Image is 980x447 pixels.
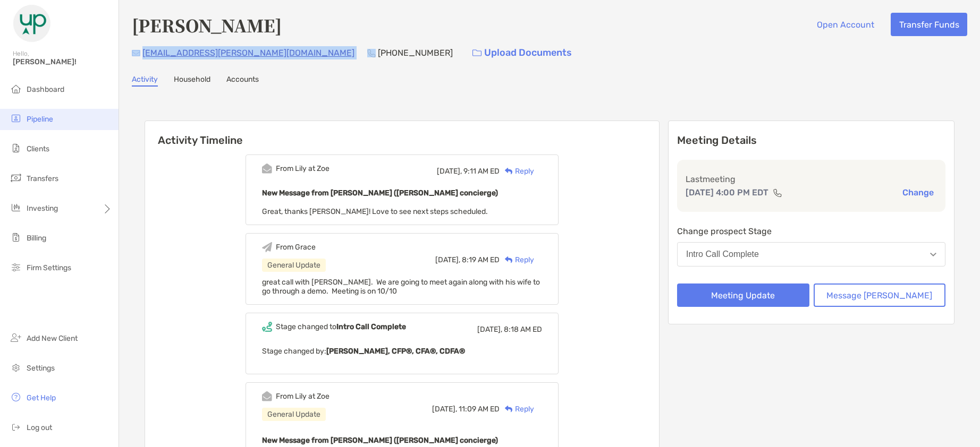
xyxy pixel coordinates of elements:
[930,253,936,256] img: Open dropdown arrow
[10,391,22,403] img: get-help icon
[10,420,22,433] img: logout icon
[27,85,64,94] span: Dashboard
[462,255,500,264] span: 8:19 AM ED
[814,283,946,307] button: Message [PERSON_NAME]
[27,334,78,343] span: Add New Client
[477,325,502,334] span: [DATE],
[10,261,22,273] img: firm-settings icon
[891,13,967,36] button: Transfer Funds
[677,134,945,147] p: Meeting Details
[808,13,882,36] button: Open Account
[505,406,513,412] img: Reply icon
[27,174,58,183] span: Transfers
[505,256,513,263] img: Reply icon
[262,207,488,216] span: Great, thanks [PERSON_NAME]! Love to see next steps scheduled.
[500,403,534,415] div: Reply
[262,322,272,332] img: Event icon
[13,4,51,42] img: Zoe Logo
[27,115,53,124] span: Pipeline
[686,186,768,199] p: [DATE] 4:00 PM EDT
[262,436,498,445] b: New Message from [PERSON_NAME] ([PERSON_NAME] concierge)
[262,259,326,272] div: General Update
[10,82,22,95] img: dashboard icon
[262,408,326,421] div: General Update
[262,188,498,197] b: New Message from [PERSON_NAME] ([PERSON_NAME] concierge)
[10,361,22,374] img: settings icon
[145,121,659,147] h6: Activity Timeline
[27,263,71,272] span: Firm Settings
[10,112,22,125] img: pipeline icon
[773,188,782,197] img: communication type
[276,392,330,401] div: From Lily at Zoe
[432,405,457,414] span: [DATE],
[132,13,282,37] h4: [PERSON_NAME]
[677,225,945,238] p: Change prospect Stage
[686,250,759,259] div: Intro Call Complete
[899,187,937,198] button: Change
[27,364,55,373] span: Settings
[466,41,579,64] a: Upload Documents
[142,46,354,59] p: [EMAIL_ADDRESS][PERSON_NAME][DOMAIN_NAME]
[10,201,22,214] img: investing icon
[472,49,481,57] img: button icon
[276,243,316,252] div: From Grace
[336,322,406,331] b: Intro Call Complete
[10,171,22,184] img: transfers icon
[27,204,58,213] span: Investing
[276,164,330,173] div: From Lily at Zoe
[262,164,272,174] img: Event icon
[437,167,462,176] span: [DATE],
[435,255,460,264] span: [DATE],
[677,242,945,267] button: Intro Call Complete
[505,168,513,175] img: Reply icon
[27,423,52,432] span: Log out
[686,173,937,186] p: Last meeting
[262,242,272,252] img: Event icon
[10,231,22,244] img: billing icon
[27,393,56,402] span: Get Help
[276,322,406,331] div: Stage changed to
[132,75,158,87] a: Activity
[459,405,500,414] span: 11:09 AM ED
[262,278,540,296] span: great call with [PERSON_NAME]. We are going to meet again along with his wife to go through a dem...
[13,57,112,66] span: [PERSON_NAME]!
[500,166,534,177] div: Reply
[10,142,22,154] img: clients icon
[262,391,272,401] img: Event icon
[27,144,49,153] span: Clients
[463,167,500,176] span: 9:11 AM ED
[677,283,809,307] button: Meeting Update
[367,49,376,57] img: Phone Icon
[500,254,534,265] div: Reply
[262,345,542,358] p: Stage changed by:
[504,325,542,334] span: 8:18 AM ED
[174,75,210,87] a: Household
[378,46,453,59] p: [PHONE_NUMBER]
[132,50,140,56] img: Email Icon
[10,331,22,344] img: add_new_client icon
[27,234,46,243] span: Billing
[226,75,259,87] a: Accounts
[326,347,465,356] b: [PERSON_NAME], CFP®, CFA®, CDFA®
